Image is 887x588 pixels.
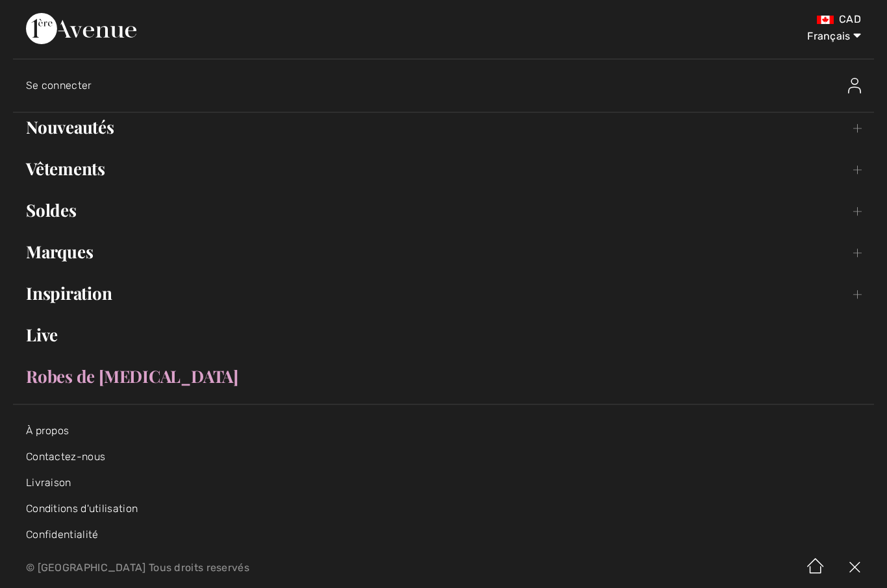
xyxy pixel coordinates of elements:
[13,279,874,308] a: Inspiration
[13,362,874,391] a: Robes de [MEDICAL_DATA]
[26,13,136,44] img: 1ère Avenue
[26,424,69,437] a: À propos
[835,548,874,588] img: X
[26,563,521,572] p: © [GEOGRAPHIC_DATA] Tous droits reservés
[521,13,861,26] div: CAD
[26,79,92,92] span: Se connecter
[26,502,138,515] a: Conditions d'utilisation
[796,548,835,588] img: Accueil
[26,65,874,106] a: Se connecterSe connecter
[13,154,874,183] a: Vêtements
[13,196,874,225] a: Soldes
[848,78,861,93] img: Se connecter
[13,113,874,141] a: Nouveautés
[26,450,105,463] a: Contactez-nous
[13,238,874,266] a: Marques
[13,321,874,349] a: Live
[26,528,99,541] a: Confidentialité
[26,476,71,489] a: Livraison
